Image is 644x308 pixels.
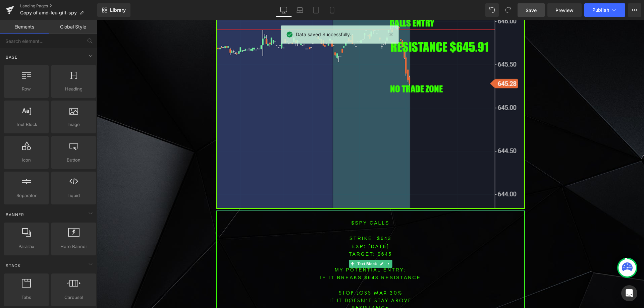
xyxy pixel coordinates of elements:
span: Separator [6,192,47,199]
button: Publish [584,3,625,17]
span: Data saved Successfully. [296,31,351,38]
p: STOP LOSS MAX 30% [120,269,427,276]
a: Expand / Collapse [288,240,295,248]
a: Mobile [324,3,340,17]
span: Image [53,121,94,128]
span: Text Block [6,121,47,128]
span: Save [526,7,537,14]
button: More [628,3,641,17]
span: Banner [5,211,25,218]
span: Preview [555,7,574,14]
span: Text Block [259,240,281,248]
a: New Library [97,3,130,17]
div: Open Intercom Messenger [621,285,637,301]
span: Hero Banner [53,243,94,250]
span: Icon [6,157,47,164]
span: Library [110,7,126,13]
a: Preview [547,3,582,17]
font: IF IT breaks $643 resistance [223,255,324,260]
button: Undo [485,3,499,17]
a: Global Style [49,20,97,34]
span: Stack [5,262,21,269]
a: Tablet [308,3,324,17]
span: Copy of amd-leu-gilt-spy [20,10,77,15]
span: [DATE] [272,224,292,229]
span: Parallax [6,243,47,250]
span: Carousel [53,294,94,301]
span: Row [6,85,47,93]
span: Publish [592,7,609,13]
a: Landing Pages [20,3,97,9]
font: $spy calls [255,200,293,205]
span: Base [5,54,18,60]
button: Redo [501,3,515,17]
font: MY POTENTIAL ENTRY: [238,247,309,252]
a: Laptop [292,3,308,17]
span: Heading [53,85,94,93]
p: IF IT DOESN´T STAY above [120,276,427,284]
span: Tabs [6,294,47,301]
span: Button [53,157,94,164]
font: STRIKE: $643 [253,215,295,221]
a: Desktop [276,3,292,17]
span: Liquid [53,192,94,199]
font: EXP: [255,224,269,229]
span: TARGET: $645 [252,231,295,237]
p: resistance [120,284,427,291]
